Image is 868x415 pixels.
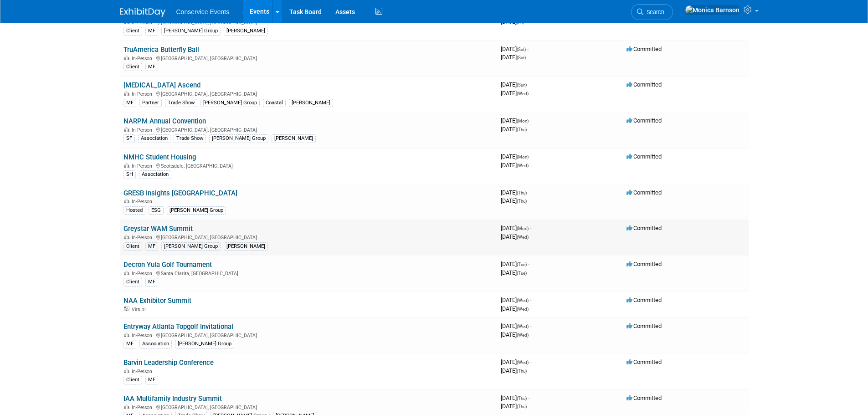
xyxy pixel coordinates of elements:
div: MF [145,242,158,251]
span: [DATE] [501,331,529,338]
a: Entryway Atlanta Topgolf Invitational [123,323,233,331]
div: Client [123,63,142,71]
span: (Sun) [517,82,527,87]
span: (Wed) [517,235,529,240]
span: (Thu) [517,127,527,132]
span: (Wed) [517,298,529,303]
span: In-Person [132,163,155,169]
img: In-Person Event [124,405,129,409]
div: Client [123,27,142,35]
span: In-Person [132,56,155,61]
img: Virtual Event [124,307,129,311]
span: (Mon) [517,154,529,159]
div: [GEOGRAPHIC_DATA], [GEOGRAPHIC_DATA] [123,126,493,133]
span: (Fri) [517,20,524,25]
span: [DATE] [501,54,526,61]
a: Search [631,4,673,20]
span: - [528,189,529,196]
span: In-Person [132,405,155,410]
div: Hosted [123,206,145,215]
span: [DATE] [501,297,531,303]
span: Search [643,9,664,15]
div: SH [123,170,136,179]
span: [DATE] [501,225,531,231]
div: Trade Show [165,99,197,107]
span: (Wed) [517,91,529,96]
a: IAA Multifamily Industry Summit [123,395,222,403]
span: - [530,153,531,160]
div: [PERSON_NAME] [224,27,268,35]
span: - [528,261,529,267]
img: In-Person Event [124,91,129,96]
span: Committed [627,323,662,329]
span: - [530,225,531,231]
span: - [530,117,531,124]
span: - [530,359,531,365]
div: [GEOGRAPHIC_DATA], [GEOGRAPHIC_DATA] [123,233,493,241]
span: In-Person [132,235,155,241]
img: In-Person Event [124,56,129,60]
span: In-Person [132,91,155,97]
div: Trade Show [174,134,206,143]
div: [PERSON_NAME] Group [167,206,226,215]
span: (Mon) [517,226,529,231]
span: [DATE] [501,117,531,124]
span: - [527,46,529,52]
div: [PERSON_NAME] Group [175,340,234,348]
span: [DATE] [501,323,531,329]
span: [DATE] [501,126,527,133]
div: [GEOGRAPHIC_DATA], [GEOGRAPHIC_DATA] [123,54,493,61]
div: MF [145,63,158,71]
div: Coastal [263,99,286,107]
span: In-Person [132,333,155,338]
span: (Thu) [517,404,527,409]
img: In-Person Event [124,369,129,373]
a: Greystar WAM Summit [123,225,193,233]
a: NMHC Student Housing [123,153,196,161]
span: Committed [627,46,662,52]
span: [DATE] [501,90,529,97]
div: Client [123,376,142,384]
div: [PERSON_NAME] Group [200,99,260,107]
span: Committed [627,359,662,365]
div: Client [123,278,142,286]
span: Committed [627,153,662,160]
div: MF [123,340,136,348]
div: [PERSON_NAME] [289,99,333,107]
span: Committed [627,225,662,231]
a: NAA Exhibitor Summit [123,297,191,305]
span: Committed [627,117,662,124]
span: (Wed) [517,360,529,365]
div: Partner [139,99,162,107]
div: SF [123,134,135,143]
img: Monica Barnson [685,5,740,15]
div: [PERSON_NAME] [272,134,316,143]
span: [DATE] [501,81,529,88]
span: (Thu) [517,199,527,204]
a: Decron Yula Golf Tournament [123,261,212,269]
span: [DATE] [501,261,529,267]
span: Committed [627,395,662,401]
div: Association [139,170,171,179]
div: [GEOGRAPHIC_DATA], [GEOGRAPHIC_DATA] [123,90,493,97]
span: [DATE] [501,367,527,374]
span: - [530,323,531,329]
span: (Tue) [517,262,527,267]
span: [DATE] [501,46,529,52]
span: [DATE] [501,403,527,410]
img: In-Person Event [124,333,129,337]
div: MF [145,278,158,286]
div: ESG [149,206,164,215]
img: In-Person Event [124,163,129,168]
span: [DATE] [501,359,531,365]
div: [GEOGRAPHIC_DATA], [GEOGRAPHIC_DATA] [123,331,493,338]
div: Association [139,340,172,348]
span: Committed [627,261,662,267]
span: Committed [627,189,662,196]
span: Committed [627,297,662,303]
div: Association [138,134,170,143]
span: (Sat) [517,55,526,60]
span: [DATE] [501,197,527,204]
span: [DATE] [501,189,529,196]
div: Santa Clarita, [GEOGRAPHIC_DATA] [123,269,493,277]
